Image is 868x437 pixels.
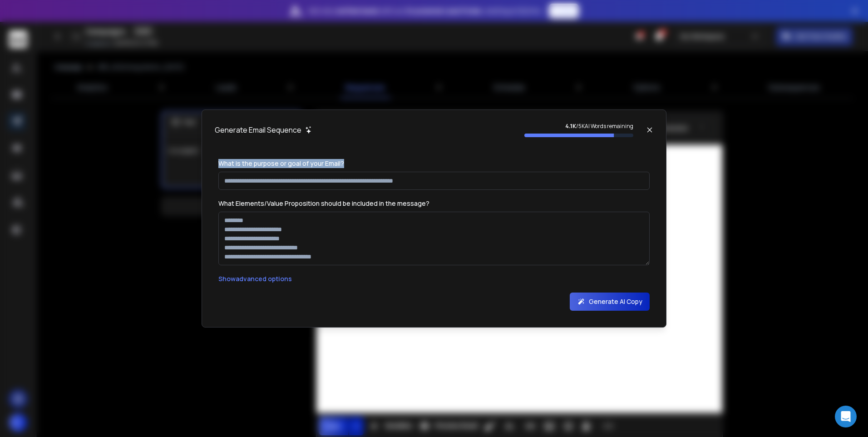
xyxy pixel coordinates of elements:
[218,274,650,283] p: Show advanced options
[570,293,650,311] button: Generate AI Copy
[565,122,576,130] strong: 4.1K
[215,124,301,135] h1: Generate Email Sequence
[218,159,344,168] label: What is the purpose or goal of your Email?
[524,123,633,130] p: / 5K AI Words remaining
[218,199,429,208] label: What Elements/Value Proposition should be included in the message?
[835,406,857,427] div: Open Intercom Messenger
